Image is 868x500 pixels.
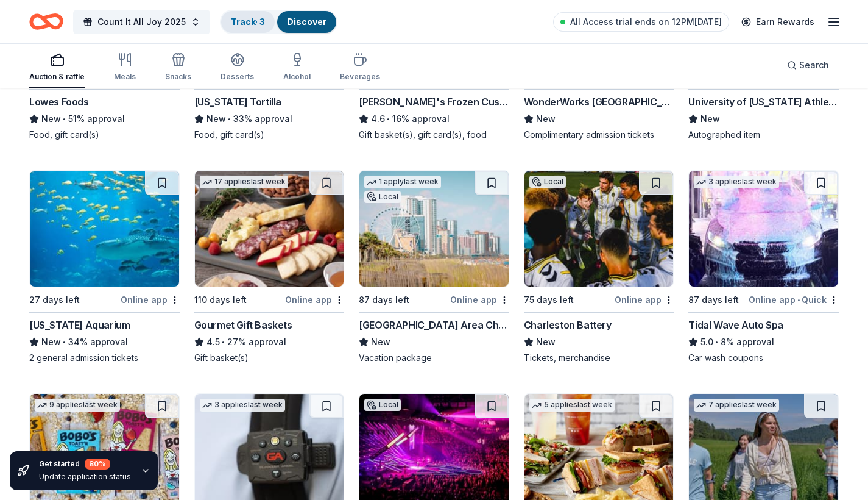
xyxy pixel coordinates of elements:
div: Get started [39,459,131,470]
span: • [797,295,800,305]
div: Car wash coupons [688,352,839,364]
div: Autographed item [688,129,839,141]
div: Snacks [165,72,191,82]
div: Update application status [39,472,131,482]
div: Desserts [221,72,254,82]
a: All Access trial ends on 12PM[DATE] [553,12,729,32]
span: New [41,112,61,126]
div: Beverages [340,72,380,82]
span: • [228,114,231,124]
a: Image for Charleston BatteryLocal75 days leftOnline appCharleston BatteryNewTickets, merchandise [524,170,674,364]
div: 17 applies last week [200,176,288,188]
div: 80 % [85,459,110,470]
div: Local [529,176,566,188]
div: 33% approval [194,112,345,126]
div: [US_STATE] Aquarium [29,318,130,332]
div: [PERSON_NAME]'s Frozen Custard & Steakburgers [359,95,509,109]
button: Alcohol [283,48,311,88]
span: 4.5 [206,335,220,349]
a: Image for Georgia Aquarium27 days leftOnline app[US_STATE] AquariumNew•34% approval2 general admi... [29,170,180,364]
button: Desserts [221,48,254,88]
div: Food, gift card(s) [29,129,180,141]
div: 34% approval [29,335,180,349]
div: Local [364,191,401,203]
div: Tickets, merchandise [524,352,674,364]
a: Discover [287,16,326,27]
div: Tidal Wave Auto Spa [688,318,783,332]
div: Local [364,399,401,411]
div: 9 applies last week [35,399,120,412]
div: Vacation package [359,352,509,364]
div: Meals [114,72,136,82]
div: Online app [285,292,344,307]
span: • [716,337,719,347]
span: • [222,337,225,347]
span: • [387,114,390,124]
div: Online app [615,292,674,307]
button: Meals [114,48,136,88]
div: Auction & raffle [29,72,85,82]
a: Home [29,7,63,36]
div: 27 days left [29,293,80,307]
div: Food, gift card(s) [194,129,345,141]
img: Image for Charleston Battery [524,171,674,287]
div: 16% approval [359,112,509,126]
button: Beverages [340,48,380,88]
div: Online app [121,292,180,307]
span: 5.0 [700,335,713,349]
div: Complimentary admission tickets [524,129,674,141]
span: New [371,335,390,349]
div: [US_STATE] Tortilla [194,95,281,109]
button: Auction & raffle [29,48,85,88]
a: Image for Myrtle Beach Area Chamber of Commerce1 applylast weekLocal87 days leftOnline app[GEOGRA... [359,170,509,364]
span: • [63,114,66,124]
span: • [63,337,66,347]
div: 7 applies last week [694,399,779,412]
div: Charleston Battery [524,318,612,332]
span: New [700,112,720,126]
img: Image for Myrtle Beach Area Chamber of Commerce [359,171,509,287]
span: New [536,335,556,349]
div: WonderWorks [GEOGRAPHIC_DATA] [524,95,674,109]
span: New [536,112,556,126]
span: Search [799,58,829,73]
span: New [41,335,61,349]
div: Gift basket(s), gift card(s), food [359,129,509,141]
div: 8% approval [688,335,839,349]
img: Image for Tidal Wave Auto Spa [689,171,838,287]
div: Lowes Foods [29,95,89,109]
a: Earn Rewards [734,11,822,33]
a: Image for Gourmet Gift Baskets17 applieslast week110 days leftOnline appGourmet Gift Baskets4.5•2... [194,170,345,364]
div: 3 applies last week [200,399,285,412]
div: [GEOGRAPHIC_DATA] Area Chamber of Commerce [359,318,509,332]
a: Image for Tidal Wave Auto Spa3 applieslast week87 days leftOnline app•QuickTidal Wave Auto Spa5.0... [688,170,839,364]
div: 87 days left [359,293,409,307]
div: University of [US_STATE] Athletics [688,95,839,109]
span: 4.6 [371,112,385,126]
span: New [206,112,226,126]
div: 51% approval [29,112,180,126]
div: 1 apply last week [364,176,441,188]
a: Track· 3 [231,16,265,27]
div: Online app [450,292,509,307]
div: 3 applies last week [694,176,779,188]
button: Search [777,53,839,77]
div: Gift basket(s) [194,352,345,364]
button: Snacks [165,48,191,88]
div: 2 general admission tickets [29,352,180,364]
div: Gourmet Gift Baskets [194,318,292,332]
div: 27% approval [194,335,345,349]
div: Online app Quick [749,292,839,307]
button: Count It All Joy 2025 [73,10,210,34]
div: 110 days left [194,293,247,307]
span: All Access trial ends on 12PM[DATE] [570,15,722,29]
img: Image for Gourmet Gift Baskets [195,171,344,287]
button: Track· 3Discover [220,10,337,34]
div: Alcohol [283,72,311,82]
div: 87 days left [688,293,739,307]
div: 5 applies last week [529,399,615,412]
img: Image for Georgia Aquarium [30,171,179,287]
span: Count It All Joy 2025 [97,15,186,29]
div: 75 days left [524,293,574,307]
